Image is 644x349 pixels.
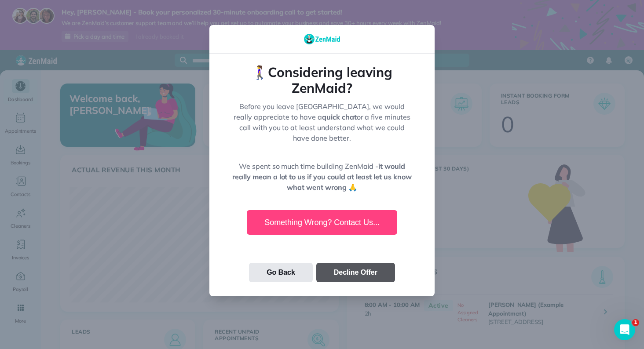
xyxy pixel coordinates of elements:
[632,319,639,326] span: 1
[231,101,413,143] p: Before you leave [GEOGRAPHIC_DATA], we would really appreciate to have a or a five minutes call w...
[348,183,357,192] strong: 🙏
[304,34,340,44] img: Logo
[231,143,413,154] p: ⠀⠀⠀⠀⠀⠀⠀⠀⠀⠀⠀⠀⠀⠀⠀⠀⠀⠀⠀
[614,319,635,340] iframe: Intercom live chat
[316,263,395,282] button: Decline Offer
[231,161,413,193] p: We spent so much time building ZenMaid -
[322,113,357,121] strong: quick chat
[249,263,313,282] button: Go Back
[231,64,413,96] h1: 🚶‍♀️Considering leaving ZenMaid?
[232,162,412,192] strong: it would really mean a lot to us if you could at least let us know what went wrong
[247,210,397,235] button: Something Wrong? Contact Us...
